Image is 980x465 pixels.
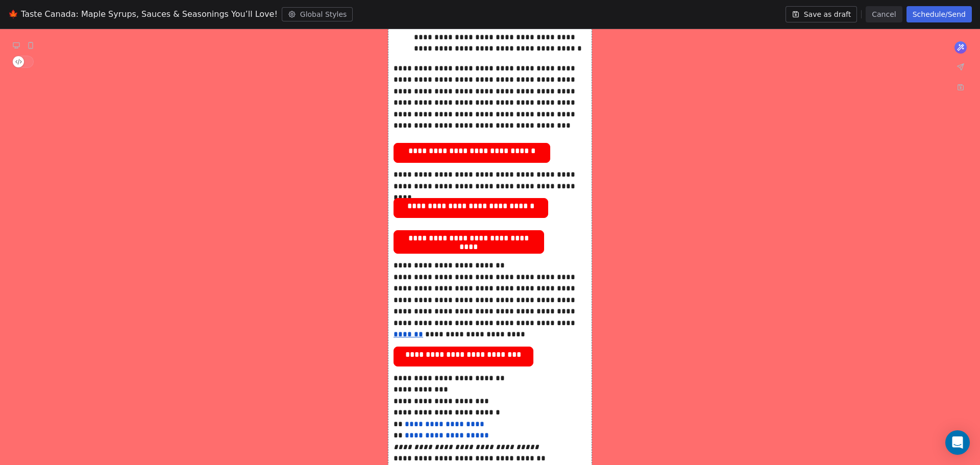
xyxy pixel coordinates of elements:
button: Schedule/Send [906,6,972,22]
div: Open Intercom Messenger [945,430,970,455]
button: Save as draft [786,6,857,22]
span: 🍁 Taste Canada: Maple Syrups, Sauces & Seasonings You’ll Love! [8,8,278,20]
button: Global Styles [282,7,353,21]
button: Cancel [866,6,902,22]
